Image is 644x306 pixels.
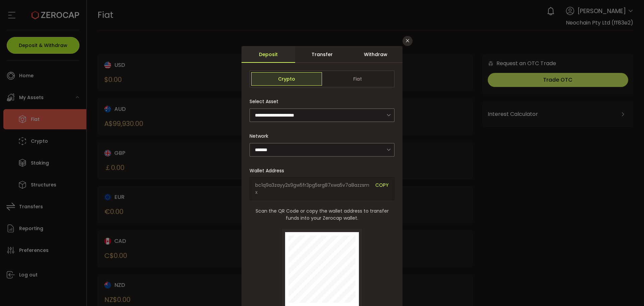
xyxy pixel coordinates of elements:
[251,72,322,86] span: Crypto
[255,182,370,196] span: bc1q9a3zayy2s9gw5fr3pg5srg87xwa5v7a8azzsmx
[250,167,288,174] label: Wallet Address
[295,46,349,63] div: Transfer
[610,274,644,306] iframe: Chat Widget
[402,36,413,46] button: Close
[250,208,394,222] span: Scan the QR Code or copy the wallet address to transfer funds into your Zerocap wallet.
[250,133,272,139] label: Network
[250,98,282,105] label: Select Asset
[322,72,393,86] span: Fiat
[241,46,295,63] div: Deposit
[375,182,389,196] span: COPY
[349,46,402,63] div: Withdraw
